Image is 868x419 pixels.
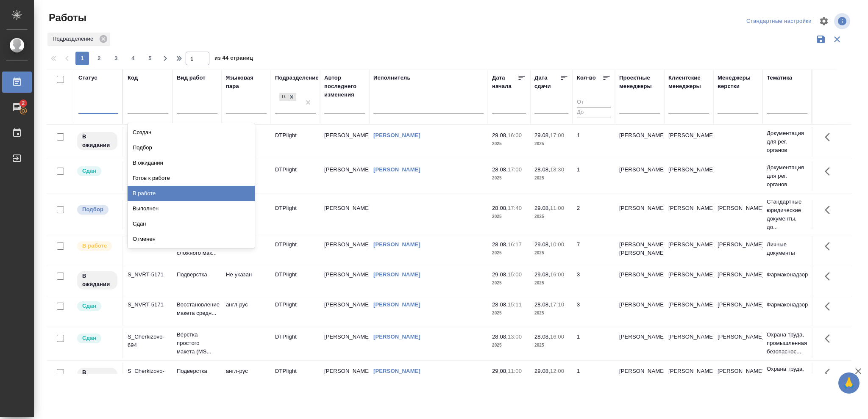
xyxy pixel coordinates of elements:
div: Исполнитель [373,74,411,82]
div: Дата сдачи [534,74,560,91]
p: 2025 [534,174,568,182]
p: В ожидании [82,368,112,385]
span: Посмотреть информацию [834,13,852,29]
td: [PERSON_NAME] [664,363,713,392]
p: Фармаконадзор [767,270,807,279]
td: DTPlight [271,363,320,392]
p: 10:00 [550,241,564,248]
div: В ожидании [128,155,255,171]
span: 2 [17,99,30,108]
p: 29.08, [534,271,550,278]
p: 2025 [534,279,568,287]
p: Охрана труда, промышленная безопаснос... [767,365,807,390]
td: [PERSON_NAME] [664,296,713,326]
button: Здесь прячутся важные кнопки [820,236,840,256]
button: Здесь прячутся важные кнопки [820,296,840,317]
p: [PERSON_NAME] [718,204,758,212]
p: 29.08, [534,132,550,138]
p: Стандартные юридические документы, до... [767,198,807,232]
p: 28.08, [492,301,508,308]
a: 2 [2,97,32,118]
input: От [577,97,611,108]
p: Сдан [82,302,96,310]
td: 3 [573,296,615,326]
button: Здесь прячутся важные кнопки [820,161,840,182]
td: [PERSON_NAME] [615,296,664,326]
div: В работе [128,186,255,201]
td: 1 [573,127,615,157]
td: DTPlight [271,328,320,358]
p: 2025 [534,249,568,257]
div: Исполнитель назначен, приступать к работе пока рано [76,131,118,151]
p: В ожидании [82,132,112,149]
p: 2025 [492,140,526,148]
p: 28.08, [492,241,508,248]
p: 15:00 [508,271,522,278]
p: Подразделение [53,35,96,43]
td: [PERSON_NAME] [615,363,664,392]
td: [PERSON_NAME] [320,161,369,191]
p: 17:10 [550,301,564,308]
div: S_NVRT-5171 [128,270,168,279]
span: 2 [92,54,106,63]
td: [PERSON_NAME] [615,127,664,157]
p: 2025 [492,341,526,350]
a: [PERSON_NAME] [373,301,420,308]
button: 5 [143,52,157,65]
p: 16:17 [508,241,522,248]
p: Фармаконадзор [767,300,807,309]
p: [PERSON_NAME] [718,270,758,279]
div: Исполнитель выполняет работу [76,240,118,252]
div: Исполнитель назначен, приступать к работе пока рано [76,367,118,387]
button: Здесь прячутся важные кнопки [820,200,840,220]
div: Подразделение [47,33,110,46]
p: 29.08, [534,241,550,248]
p: 12:00 [550,368,564,374]
div: Готов к работе [128,171,255,186]
td: [PERSON_NAME] [320,127,369,157]
td: DTPlight [271,161,320,191]
td: [PERSON_NAME] [664,236,713,266]
button: Сбросить фильтры [829,31,845,47]
p: 11:00 [550,205,564,211]
p: 13:00 [508,334,522,340]
p: 29.08, [492,368,508,374]
td: 2 [573,200,615,229]
span: 3 [109,54,123,63]
p: 28.08, [492,205,508,211]
button: 🙏 [838,372,860,394]
p: 2025 [534,341,568,350]
td: [PERSON_NAME] [320,200,369,229]
a: [PERSON_NAME] [373,334,420,340]
td: Не указан [222,266,271,296]
p: В ожидании [82,272,112,289]
p: 28.08, [492,166,508,173]
p: [PERSON_NAME], [PERSON_NAME] [619,240,660,257]
input: До [577,108,611,118]
div: Языковая пара [226,74,267,91]
div: Подразделение [275,74,319,82]
button: Здесь прячутся важные кнопки [820,363,840,383]
p: 28.08, [534,166,550,173]
button: 2 [92,52,106,65]
td: 7 [573,236,615,266]
td: [PERSON_NAME] [664,266,713,296]
div: Менеджер проверил работу исполнителя, передает ее на следующий этап [76,165,118,177]
p: 2025 [492,279,526,287]
button: 3 [109,52,123,65]
td: DTPlight [271,200,320,229]
div: Отменен [128,232,255,247]
p: 17:00 [508,166,522,173]
div: Исполнитель назначен, приступать к работе пока рано [76,270,118,290]
p: [PERSON_NAME] [718,367,758,375]
div: Статус [78,74,97,82]
td: [PERSON_NAME] [320,296,369,326]
p: 17:00 [550,132,564,138]
div: S_Cherkizovo-694 [128,333,168,350]
div: S_NVRT-5171 [128,300,168,309]
p: 18:30 [550,166,564,173]
button: Здесь прячутся важные кнопки [820,266,840,287]
a: [PERSON_NAME] [373,241,420,248]
td: DTPlight [271,236,320,266]
p: 16:00 [550,271,564,278]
